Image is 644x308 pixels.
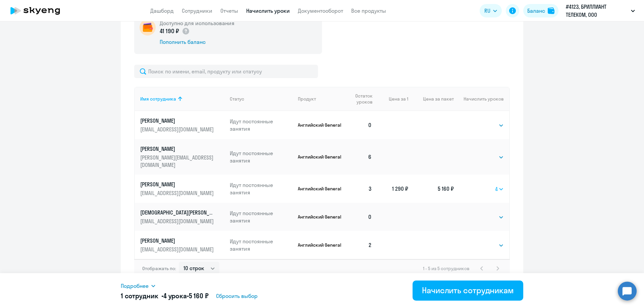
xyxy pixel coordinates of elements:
[484,7,490,15] span: RU
[140,246,215,253] p: [EMAIL_ADDRESS][DOMAIN_NAME]
[298,154,343,160] p: Английский General
[351,7,386,14] a: Все продукты
[230,238,293,252] p: Идут постоянные занятия
[150,7,174,14] a: Дашборд
[160,19,234,27] h5: Доступно для использования
[548,7,554,14] img: balance
[189,292,209,300] span: 5 160 ₽
[230,149,293,164] p: Идут постоянные занятия
[134,65,318,78] input: Поиск по имени, email, продукту или статусу
[343,231,377,259] td: 2
[298,242,343,248] p: Английский General
[140,96,224,102] div: Имя сотрудника
[140,19,156,36] img: wallet-circle.png
[348,93,372,105] span: Остаток уроков
[480,4,502,17] button: RU
[562,3,638,19] button: #4123, БРИЛЛИАНТ ТЕЛЕКОМ, ООО
[140,209,224,225] a: [DEMOGRAPHIC_DATA][PERSON_NAME][EMAIL_ADDRESS][DOMAIN_NAME]
[298,122,343,128] p: Английский General
[140,189,215,197] p: [EMAIL_ADDRESS][DOMAIN_NAME]
[140,237,224,253] a: [PERSON_NAME][EMAIL_ADDRESS][DOMAIN_NAME]
[298,214,343,220] p: Английский General
[377,175,408,203] td: 1 290 ₽
[140,145,224,169] a: [PERSON_NAME][PERSON_NAME][EMAIL_ADDRESS][DOMAIN_NAME]
[566,3,628,19] p: #4123, БРИЛЛИАНТ ТЕЛЕКОМ, ООО
[230,181,293,196] p: Идут постоянные занятия
[408,87,454,111] th: Цена за пакет
[377,87,408,111] th: Цена за 1
[121,282,149,290] span: Подробнее
[408,175,454,203] td: 5 160 ₽
[298,96,316,102] div: Продукт
[523,4,558,17] button: Балансbalance
[216,292,258,300] span: Сбросить выбор
[230,96,244,102] div: Статус
[343,203,377,231] td: 0
[230,209,293,224] p: Идут постоянные занятия
[422,285,514,296] div: Начислить сотрудникам
[220,7,238,14] a: Отчеты
[413,281,523,301] button: Начислить сотрудникам
[246,7,290,14] a: Начислить уроки
[140,154,215,169] p: [PERSON_NAME][EMAIL_ADDRESS][DOMAIN_NAME]
[527,7,545,15] div: Баланс
[140,117,215,124] p: [PERSON_NAME]
[140,117,224,133] a: [PERSON_NAME][EMAIL_ADDRESS][DOMAIN_NAME]
[230,96,293,102] div: Статус
[343,111,377,139] td: 0
[140,209,215,216] p: [DEMOGRAPHIC_DATA][PERSON_NAME]
[163,292,187,300] span: 4 урока
[140,181,224,197] a: [PERSON_NAME][EMAIL_ADDRESS][DOMAIN_NAME]
[140,145,215,152] p: [PERSON_NAME]
[140,181,215,188] p: [PERSON_NAME]
[140,237,215,244] p: [PERSON_NAME]
[348,93,377,105] div: Остаток уроков
[182,7,212,14] a: Сотрудники
[121,291,209,301] h5: 1 сотрудник • •
[343,139,377,175] td: 6
[230,118,293,132] p: Идут постоянные занятия
[343,175,377,203] td: 3
[160,38,234,46] div: Пополнить баланс
[140,126,215,133] p: [EMAIL_ADDRESS][DOMAIN_NAME]
[298,96,343,102] div: Продукт
[140,96,176,102] div: Имя сотрудника
[423,265,470,271] span: 1 - 5 из 5 сотрудников
[140,218,215,225] p: [EMAIL_ADDRESS][DOMAIN_NAME]
[298,186,343,192] p: Английский General
[160,27,190,36] p: 41 190 ₽
[142,265,176,271] span: Отображать по:
[298,7,343,14] a: Документооборот
[454,87,509,111] th: Начислить уроков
